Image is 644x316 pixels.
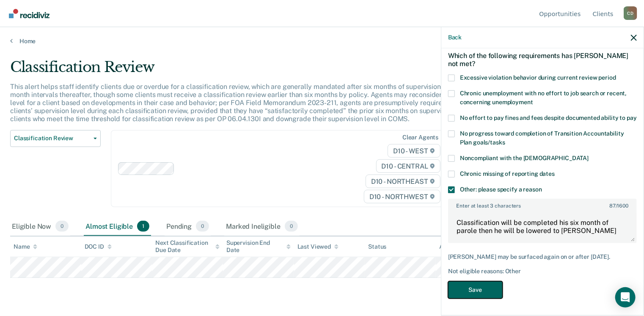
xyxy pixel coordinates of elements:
[10,37,634,45] a: Home
[609,203,616,209] span: 87
[85,243,112,250] div: DOC ID
[9,9,50,18] img: Recidiviz
[10,58,493,83] div: Classification Review
[224,217,300,236] div: Marked Ineligible
[460,90,627,105] span: Chronic unemployment with no effort to job search or recent, concerning unemployment
[448,253,637,261] div: [PERSON_NAME] may be surfaced again on or after [DATE].
[448,45,637,75] div: Which of the following requirements has [PERSON_NAME] not met?
[624,6,637,20] div: C D
[364,190,440,203] span: D10 - NORTHWEST
[448,268,637,275] div: Not eligible reasons: Other
[449,200,636,209] label: Enter at least 3 characters
[366,175,440,188] span: D10 - NORTHEAST
[460,74,616,81] span: Excessive violation behavior during current review period
[226,239,291,254] div: Supervision End Date
[14,243,37,250] div: Name
[449,211,636,242] textarea: Classification will be completed his six month of parole then he will be lowered to [PERSON_NAME]
[460,114,637,121] span: No effort to pay fines and fees despite documented ability to pay
[388,144,440,158] span: D10 - WEST
[609,203,628,209] span: / 1600
[84,217,151,236] div: Almost Eligible
[448,34,462,41] button: Back
[165,217,211,236] div: Pending
[615,287,636,308] div: Open Intercom Messenger
[448,281,503,299] button: Save
[460,130,624,146] span: No progress toward completion of Transition Accountability Plan goals/tasks
[402,134,438,141] div: Clear agents
[460,155,589,161] span: Noncompliant with the [DEMOGRAPHIC_DATA]
[376,159,440,173] span: D10 - CENTRAL
[196,221,209,232] span: 0
[460,186,542,193] span: Other: please specify a reason
[297,243,339,250] div: Last Viewed
[10,217,70,236] div: Eligible Now
[368,243,386,250] div: Status
[10,83,491,123] p: This alert helps staff identify clients due or overdue for a classification review, which are gen...
[137,221,149,232] span: 1
[285,221,298,232] span: 0
[14,135,90,142] span: Classification Review
[624,6,637,20] button: Profile dropdown button
[55,221,69,232] span: 0
[460,170,555,177] span: Chronic missing of reporting dates
[155,239,220,254] div: Next Classification Due Date
[439,243,479,250] div: Assigned to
